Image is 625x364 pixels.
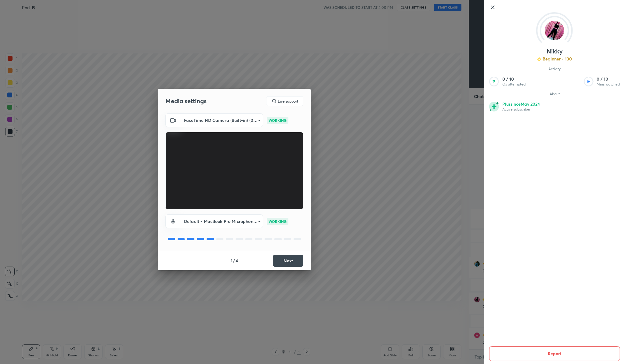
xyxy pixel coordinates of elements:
[502,76,526,82] p: 0 / 10
[273,255,303,267] button: Next
[269,118,287,123] p: WORKING
[547,92,563,96] span: About
[165,97,207,105] h2: Media settings
[537,57,541,61] img: Learner_Badge_beginner_1_8b307cf2a0.svg
[502,107,540,112] p: Active subscriber
[543,56,572,62] p: Beginner • 130
[597,76,620,82] p: 0 / 10
[502,82,526,87] p: Qs attempted
[236,257,238,264] h4: 4
[233,257,235,264] h4: /
[545,21,564,40] img: a33b4bbd84f94a8ca37501475465163b.jpg
[269,219,287,224] p: WORKING
[489,346,620,361] button: Report
[502,101,540,107] p: Plus since May 2024
[278,99,298,103] h5: Live support
[180,214,263,228] div: FaceTime HD Camera (Built-in) (05ac:8514)
[545,67,564,71] span: Activity
[180,113,263,127] div: FaceTime HD Camera (Built-in) (05ac:8514)
[597,82,620,87] p: Mins watched
[231,257,233,264] h4: 1
[547,49,563,54] p: Nikky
